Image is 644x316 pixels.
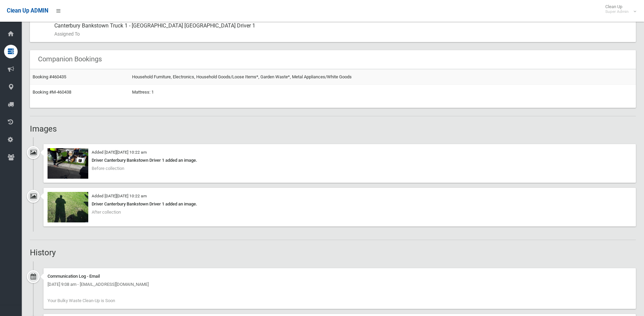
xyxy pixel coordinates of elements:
[129,84,636,100] td: Mattress: 1
[92,194,147,198] small: Added [DATE][DATE] 10:22 am
[54,18,630,42] div: Canterbury Bankstown Truck 1 - [GEOGRAPHIC_DATA] [GEOGRAPHIC_DATA] Driver 1
[54,30,630,38] small: Assigned To
[602,4,636,14] span: Clean Up
[48,148,88,179] img: 2025-05-2610.22.093196519345368017061.jpg
[48,272,632,280] div: Communication Log - Email
[605,9,629,14] small: Super Admin
[48,192,88,222] img: 2025-05-2610.22.178480163149199695683.jpg
[48,156,632,164] div: Driver Canterbury Bankstown Driver 1 added an image.
[48,200,632,208] div: Driver Canterbury Bankstown Driver 1 added an image.
[48,298,115,303] span: Your Bulky Waste Clean-Up is Soon
[30,124,636,133] h2: Images
[92,210,121,215] span: After collection
[92,166,124,171] span: Before collection
[33,74,66,79] a: Booking #460435
[30,53,110,66] header: Companion Bookings
[7,7,48,14] span: Clean Up ADMIN
[129,69,636,84] td: Household Furniture, Electronics, Household Goods/Loose Items*, Garden Waste*, Metal Appliances/W...
[48,280,632,289] div: [DATE] 9:08 am - [EMAIL_ADDRESS][DOMAIN_NAME]
[92,150,147,155] small: Added [DATE][DATE] 10:22 am
[30,248,636,257] h2: History
[33,90,71,95] a: Booking #M-460438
